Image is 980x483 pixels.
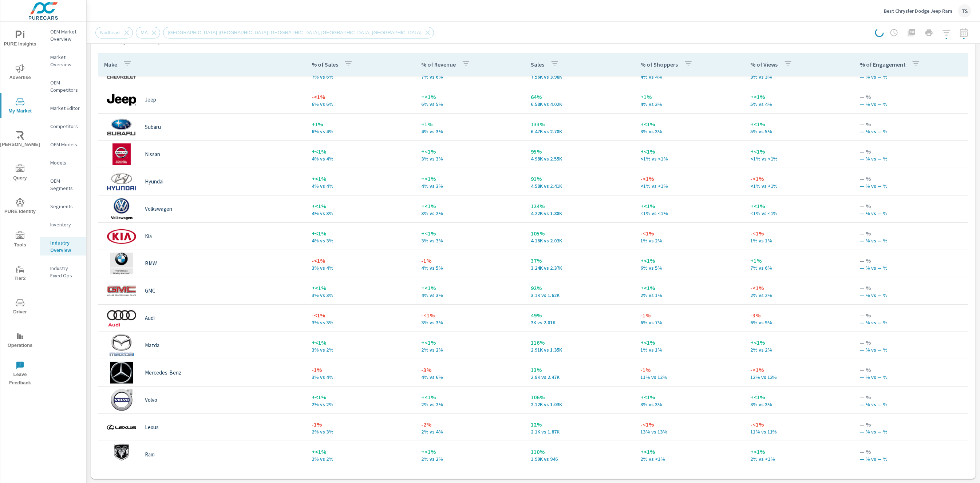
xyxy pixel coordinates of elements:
[312,210,410,216] p: 4% vs 3%
[860,338,962,347] p: — %
[750,156,848,162] p: <1% vs <1%
[641,284,739,292] p: +<1%
[3,332,37,350] span: Operations
[531,320,629,325] p: 3,004 vs 2,011
[3,31,37,48] span: PURE Insights
[312,265,410,271] p: 3% vs 4%
[531,61,545,68] p: Sales
[421,447,519,456] p: +<1%
[750,365,848,374] p: -<1%
[750,374,848,380] p: 12% vs 13%
[3,265,37,283] span: Tier2
[145,451,155,458] p: Ram
[641,374,739,380] p: 11% vs 12%
[860,238,962,244] p: — % vs — %
[750,393,848,401] p: +<1%
[312,174,410,183] p: +<1%
[531,429,629,435] p: 2,099 vs 1,873
[860,320,962,325] p: — % vs — %
[641,128,739,134] p: 3% vs 3%
[421,210,519,216] p: 3% vs 2%
[421,92,519,101] p: +<1%
[750,284,848,292] p: -<1%
[531,174,629,183] p: 91%
[860,174,962,183] p: — %
[145,260,157,267] p: BMW
[750,238,848,244] p: 1% vs 1%
[312,202,410,210] p: +<1%
[641,210,739,216] p: <1% vs <1%
[641,156,739,162] p: <1% vs <1%
[641,347,739,353] p: 1% vs 1%
[312,238,410,244] p: 4% vs 3%
[641,101,739,107] p: 4% vs 3%
[50,239,80,254] p: Industry Overview
[312,338,410,347] p: +<1%
[312,156,410,162] p: 4% vs 4%
[750,292,848,298] p: 2% vs 2%
[860,202,962,210] p: — %
[421,292,519,298] p: 4% vs 3%
[421,347,519,353] p: 2% vs 2%
[531,238,629,244] p: 4,159 vs 2,028
[641,320,739,325] p: 6% vs 7%
[531,365,629,374] p: 13%
[531,456,629,462] p: 1,987 vs 946
[421,401,519,407] p: 2% vs 2%
[107,89,136,111] img: logo-150.png
[40,52,86,70] div: Market Overview
[421,256,519,265] p: -1%
[641,401,739,407] p: 3% vs 3%
[860,311,962,320] p: — %
[0,22,40,390] div: nav menu
[104,61,117,68] p: Make
[312,183,410,189] p: 4% vs 4%
[40,121,86,132] div: Competitors
[641,238,739,244] p: 1% vs 2%
[107,116,136,138] img: logo-150.png
[750,429,848,435] p: 11% vs 11%
[312,229,410,238] p: +<1%
[145,288,155,294] p: GMC
[3,298,37,316] span: Driver
[860,256,962,265] p: — %
[421,429,519,435] p: 2% vs 4%
[312,320,410,325] p: 3% vs 3%
[107,280,136,302] img: logo-150.png
[50,54,80,68] p: Market Overview
[641,447,739,456] p: +<1%
[421,174,519,183] p: +<1%
[750,338,848,347] p: +<1%
[40,77,86,95] div: OEM Competitors
[531,210,629,216] p: 4,219 vs 1,882
[531,420,629,429] p: 12%
[750,147,848,156] p: +<1%
[421,365,519,374] p: -3%
[531,393,629,401] p: 106%
[421,128,519,134] p: 4% vs 3%
[312,365,410,374] p: -1%
[421,374,519,380] p: 4% vs 6%
[421,320,519,325] p: 3% vs 3%
[531,101,629,107] p: 6,576 vs 4,016
[107,362,136,384] img: logo-150.png
[50,141,80,148] p: OEM Models
[641,429,739,435] p: 13% vs 13%
[641,420,739,429] p: -<1%
[145,178,163,185] p: Hyundai
[860,120,962,128] p: — %
[750,456,848,462] p: 2% vs <1%
[860,284,962,292] p: — %
[107,225,136,247] img: logo-150.png
[3,131,37,149] span: [PERSON_NAME]
[750,202,848,210] p: +<1%
[421,101,519,107] p: 6% vs 5%
[641,202,739,210] p: +<1%
[860,92,962,101] p: — %
[421,61,456,68] p: % of Revenue
[641,311,739,320] p: -1%
[3,98,37,115] span: My Market
[750,183,848,189] p: <1% vs <1%
[145,369,181,376] p: Mercedes-Benz
[3,231,37,249] span: Tools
